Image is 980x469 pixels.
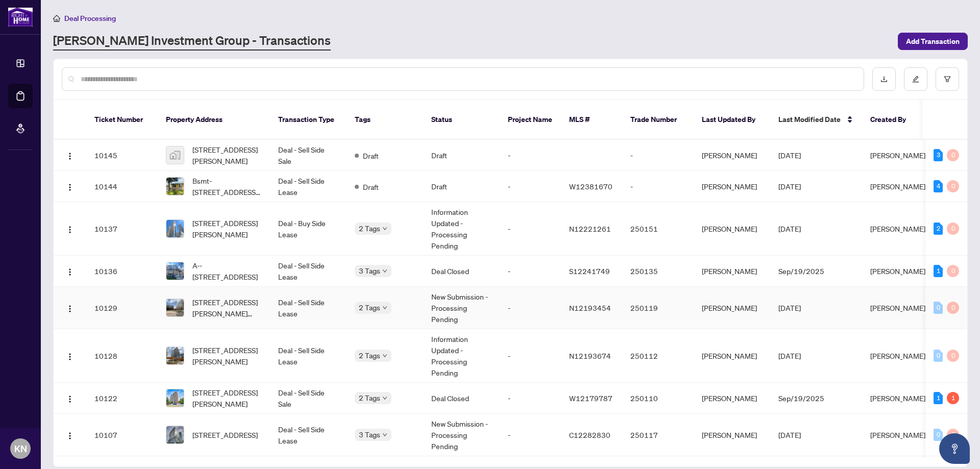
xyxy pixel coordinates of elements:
[86,256,158,287] td: 10136
[500,383,561,414] td: -
[62,390,78,406] button: Logo
[778,303,801,312] span: [DATE]
[192,260,262,282] span: A--[STREET_ADDRESS]
[192,387,262,409] span: [STREET_ADDRESS][PERSON_NAME]
[561,100,622,140] th: MLS #
[694,100,770,140] th: Last Updated By
[382,226,387,231] span: down
[898,33,968,50] button: Add Transaction
[934,350,943,362] div: 0
[500,100,561,140] th: Project Name
[62,147,78,163] button: Logo
[66,353,74,361] img: Logo
[359,350,380,361] span: 2 Tags
[66,152,74,160] img: Logo
[694,329,770,383] td: [PERSON_NAME]
[166,220,184,237] img: thumbnail-img
[270,383,347,414] td: Deal - Sell Side Sale
[694,383,770,414] td: [PERSON_NAME]
[622,414,694,456] td: 250117
[66,268,74,276] img: Logo
[62,263,78,279] button: Logo
[62,220,78,237] button: Logo
[192,217,262,240] span: [STREET_ADDRESS][PERSON_NAME]
[622,171,694,202] td: -
[62,178,78,194] button: Logo
[694,256,770,287] td: [PERSON_NAME]
[569,224,611,233] span: N12221261
[86,202,158,256] td: 10137
[166,389,184,407] img: thumbnail-img
[86,100,158,140] th: Ticket Number
[86,287,158,329] td: 10129
[569,351,611,360] span: N12193674
[423,100,500,140] th: Status
[947,302,959,314] div: 0
[382,353,387,358] span: down
[66,183,74,191] img: Logo
[569,266,610,276] span: S12241749
[870,151,925,160] span: [PERSON_NAME]
[66,395,74,403] img: Logo
[192,175,262,198] span: Bsmt-[STREET_ADDRESS][PERSON_NAME]
[166,178,184,195] img: thumbnail-img
[870,182,925,191] span: [PERSON_NAME]
[66,226,74,234] img: Logo
[694,287,770,329] td: [PERSON_NAME]
[622,140,694,171] td: -
[778,114,841,125] span: Last Modified Date
[622,383,694,414] td: 250110
[947,429,959,441] div: 0
[872,67,896,91] button: download
[192,144,262,166] span: [STREET_ADDRESS][PERSON_NAME]
[363,150,379,161] span: Draft
[382,268,387,274] span: down
[166,347,184,364] img: thumbnail-img
[622,100,694,140] th: Trade Number
[86,329,158,383] td: 10128
[359,392,380,404] span: 2 Tags
[423,171,500,202] td: Draft
[947,350,959,362] div: 0
[500,414,561,456] td: -
[778,182,801,191] span: [DATE]
[359,265,380,277] span: 3 Tags
[166,426,184,443] img: thumbnail-img
[934,429,943,441] div: 0
[166,262,184,280] img: thumbnail-img
[622,202,694,256] td: 250151
[500,287,561,329] td: -
[622,329,694,383] td: 250112
[62,427,78,443] button: Logo
[270,414,347,456] td: Deal - Sell Side Lease
[778,266,824,276] span: Sep/19/2025
[500,329,561,383] td: -
[694,140,770,171] td: [PERSON_NAME]
[62,348,78,364] button: Logo
[53,15,60,22] span: home
[359,223,380,234] span: 2 Tags
[939,433,970,464] button: Open asap
[270,287,347,329] td: Deal - Sell Side Lease
[694,414,770,456] td: [PERSON_NAME]
[86,383,158,414] td: 10122
[423,383,500,414] td: Deal Closed
[870,224,925,233] span: [PERSON_NAME]
[66,432,74,440] img: Logo
[862,100,923,140] th: Created By
[569,393,612,403] span: W12179787
[870,266,925,276] span: [PERSON_NAME]
[934,302,943,314] div: 0
[934,149,943,161] div: 3
[947,180,959,192] div: 0
[694,202,770,256] td: [PERSON_NAME]
[8,8,33,27] img: logo
[270,100,347,140] th: Transaction Type
[778,393,824,403] span: Sep/19/2025
[64,14,116,23] span: Deal Processing
[778,351,801,360] span: [DATE]
[880,76,888,83] span: download
[423,256,500,287] td: Deal Closed
[166,299,184,316] img: thumbnail-img
[778,151,801,160] span: [DATE]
